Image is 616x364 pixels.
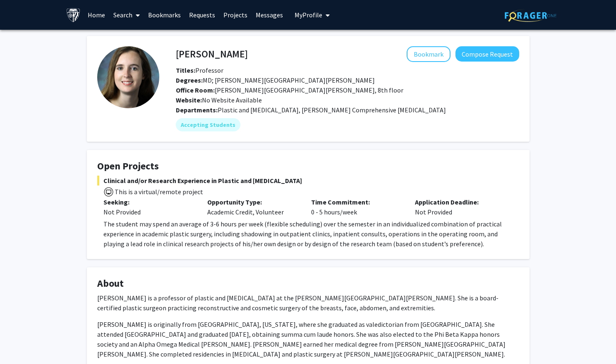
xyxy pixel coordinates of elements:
[176,66,223,74] span: Professor
[415,197,506,207] p: Application Deadline:
[176,66,195,74] b: Titles:
[311,197,403,207] p: Time Commitment:
[176,86,403,94] span: [PERSON_NAME][GEOGRAPHIC_DATA][PERSON_NAME], 8th floor
[505,9,556,22] img: ForagerOne Logo
[176,106,218,114] b: Departments:
[97,176,519,186] span: Clinical and/or Research Experience in Plastic and [MEDICAL_DATA]
[185,0,219,29] a: Requests
[97,319,519,359] p: [PERSON_NAME] is originally from [GEOGRAPHIC_DATA], [US_STATE], where she graduated as valedictor...
[97,278,519,290] h4: About
[201,197,305,217] div: Academic Credit, Volunteer
[176,76,203,84] b: Degrees:
[176,46,248,62] h4: [PERSON_NAME]
[114,188,203,196] span: This is a virtual/remote project
[103,207,195,217] div: Not Provided
[219,0,252,29] a: Projects
[84,0,109,29] a: Home
[97,293,519,313] p: [PERSON_NAME] is a professor of plastic and [MEDICAL_DATA] at the [PERSON_NAME][GEOGRAPHIC_DATA][...
[176,118,240,131] mat-chip: Accepting Students
[103,220,502,248] span: The student may spend an average of 3-6 hours per week (flexible scheduling) over the semester in...
[97,46,159,108] img: Profile Picture
[218,106,446,114] span: Plastic and [MEDICAL_DATA], [PERSON_NAME] Comprehensive [MEDICAL_DATA]
[455,46,519,62] button: Compose Request to Michele Manahan
[295,11,322,19] span: My Profile
[252,0,287,29] a: Messages
[109,0,144,29] a: Search
[176,76,375,84] span: MD; [PERSON_NAME][GEOGRAPHIC_DATA][PERSON_NAME]
[305,197,409,217] div: 0 - 5 hours/week
[103,197,195,207] p: Seeking:
[66,8,81,22] img: Johns Hopkins University Logo
[207,197,299,207] p: Opportunity Type:
[97,160,519,172] h4: Open Projects
[176,96,262,104] span: No Website Available
[407,46,451,62] button: Add Michele Manahan to Bookmarks
[144,0,185,29] a: Bookmarks
[176,86,215,94] b: Office Room:
[176,96,202,104] b: Website:
[409,197,513,217] div: Not Provided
